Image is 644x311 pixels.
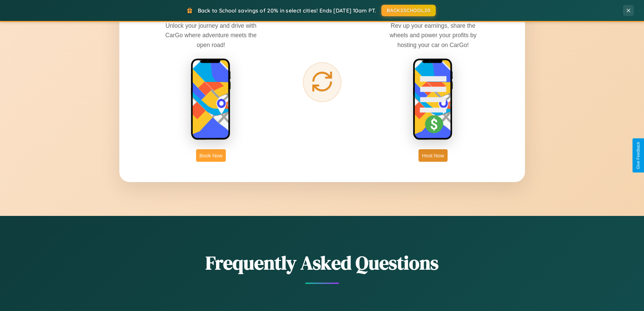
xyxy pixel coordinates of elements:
div: Give Feedback [636,142,641,169]
p: Rev up your earnings, share the wheels and power your profits by hosting your car on CarGo! [382,21,484,49]
span: Back to School savings of 20% in select cities! Ends [DATE] 10am PT. [198,7,376,14]
button: BACK2SCHOOL20 [381,5,436,16]
p: Unlock your journey and drive with CarGo where adventure meets the open road! [160,21,262,49]
h2: Frequently Asked Questions [119,250,525,276]
img: host phone [413,58,453,141]
button: Book Now [196,149,226,162]
img: rent phone [191,58,231,141]
button: Host Now [419,149,447,162]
